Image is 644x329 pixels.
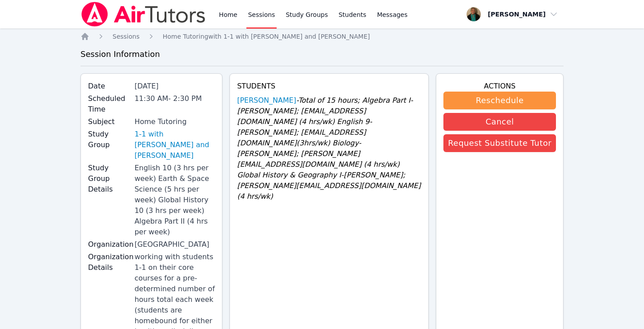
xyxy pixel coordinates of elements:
a: 1-1 with [PERSON_NAME] and [PERSON_NAME] [134,129,215,161]
div: [DATE] [134,81,215,92]
h4: Actions [443,81,556,92]
label: Date [88,81,129,92]
button: Cancel [443,113,556,131]
div: Home Tutoring [134,116,215,127]
div: 11:30 AM - 2:30 PM [134,93,215,104]
a: [PERSON_NAME] [237,95,296,106]
label: Organization Details [88,252,129,273]
img: Air Tutors [80,2,206,27]
button: Request Substitute Tutor [443,134,556,152]
a: Sessions [113,32,140,41]
h4: Students [237,81,421,92]
span: Messages [377,10,408,19]
div: [GEOGRAPHIC_DATA] [134,239,215,250]
h3: Session Information [80,48,563,60]
div: English 10 (3 hrs per week) Earth & Space Science (5 hrs per week) Global History 10 (3 hrs per w... [134,163,215,237]
span: Sessions [113,33,140,40]
label: Scheduled Time [88,93,129,115]
label: Organization [88,239,129,250]
a: Home Tutoringwith 1-1 with [PERSON_NAME] and [PERSON_NAME] [163,32,370,41]
label: Study Group [88,129,129,150]
button: Reschedule [443,92,556,109]
span: Home Tutoring with 1-1 with [PERSON_NAME] and [PERSON_NAME] [163,33,370,40]
span: - Total of 15 hours; Algebra Part I-[PERSON_NAME]; [EMAIL_ADDRESS][DOMAIN_NAME] (4 hrs/wk) Englis... [237,96,421,201]
label: Subject [88,116,129,127]
label: Study Group Details [88,163,129,195]
nav: Breadcrumb [80,32,563,41]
